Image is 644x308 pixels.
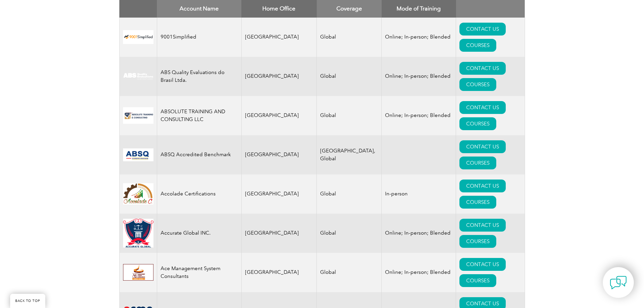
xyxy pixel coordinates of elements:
[459,39,496,52] a: COURSES
[317,96,382,135] td: Global
[241,57,317,96] td: [GEOGRAPHIC_DATA]
[123,219,153,248] img: a034a1f6-3919-f011-998a-0022489685a1-logo.png
[459,258,506,271] a: CONTACT US
[157,253,241,292] td: Ace Management System Consultants
[241,96,317,135] td: [GEOGRAPHIC_DATA]
[241,135,317,174] td: [GEOGRAPHIC_DATA]
[382,57,456,96] td: Online; In-person; Blended
[459,274,496,287] a: COURSES
[459,157,496,169] a: COURSES
[241,174,317,214] td: [GEOGRAPHIC_DATA]
[10,294,45,308] a: BACK TO TOP
[459,235,496,248] a: COURSES
[459,23,506,35] a: CONTACT US
[157,135,241,174] td: ABSQ Accredited Benchmark
[157,57,241,96] td: ABS Quality Evaluations do Brasil Ltda.
[123,148,153,161] img: cc24547b-a6e0-e911-a812-000d3a795b83-logo.png
[459,101,506,114] a: CONTACT US
[459,219,506,232] a: CONTACT US
[317,135,382,174] td: [GEOGRAPHIC_DATA], Global
[241,214,317,253] td: [GEOGRAPHIC_DATA]
[459,180,506,192] a: CONTACT US
[459,78,496,91] a: COURSES
[157,174,241,214] td: Accolade Certifications
[459,140,506,153] a: CONTACT US
[157,214,241,253] td: Accurate Global INC.
[317,253,382,292] td: Global
[123,107,153,124] img: 16e092f6-eadd-ed11-a7c6-00224814fd52-logo.png
[382,96,456,135] td: Online; In-person; Blended
[382,253,456,292] td: Online; In-person; Blended
[317,57,382,96] td: Global
[382,18,456,57] td: Online; In-person; Blended
[459,196,496,209] a: COURSES
[157,96,241,135] td: ABSOLUTE TRAINING AND CONSULTING LLC
[157,18,241,57] td: 9001Simplified
[241,253,317,292] td: [GEOGRAPHIC_DATA]
[317,174,382,214] td: Global
[459,62,506,75] a: CONTACT US
[123,183,153,205] img: 1a94dd1a-69dd-eb11-bacb-002248159486-logo.jpg
[317,18,382,57] td: Global
[459,117,496,130] a: COURSES
[123,30,153,44] img: 37c9c059-616f-eb11-a812-002248153038-logo.png
[382,214,456,253] td: Online; In-person; Blended
[241,18,317,57] td: [GEOGRAPHIC_DATA]
[317,214,382,253] td: Global
[382,174,456,214] td: In-person
[123,73,153,80] img: c92924ac-d9bc-ea11-a814-000d3a79823d-logo.jpg
[123,264,153,281] img: 306afd3c-0a77-ee11-8179-000d3ae1ac14-logo.jpg
[610,274,627,291] img: contact-chat.png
